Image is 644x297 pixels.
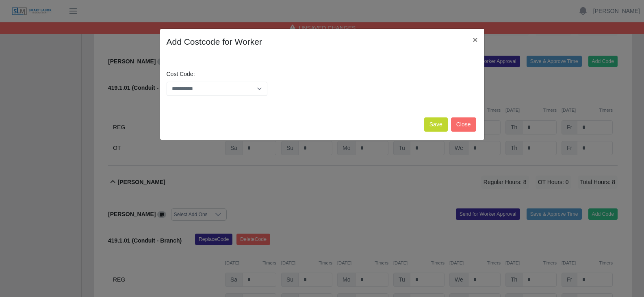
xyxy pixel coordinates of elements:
button: Close [466,29,484,50]
label: Cost Code: [167,70,195,78]
h4: Add Costcode for Worker [167,35,262,48]
button: Save [424,117,448,132]
button: Close [451,117,476,132]
span: × [473,35,477,44]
